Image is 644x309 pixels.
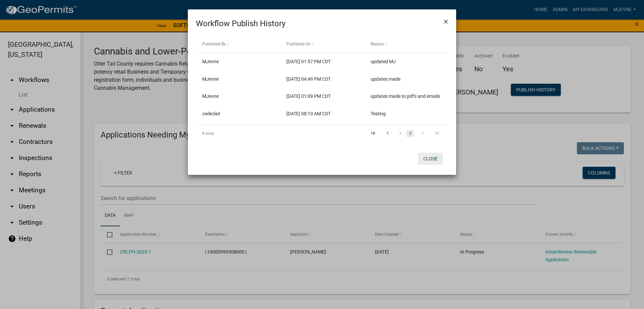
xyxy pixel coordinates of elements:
[405,128,415,139] li: page 2
[416,130,429,137] a: go to next page
[371,76,400,82] span: updates made
[202,59,219,64] span: MJevne
[406,130,414,137] a: 2
[418,153,443,165] button: Close
[280,36,364,52] datatable-header-cell: Published On
[371,111,386,116] span: Testing
[286,93,331,99] span: 09/26/2025 01:09 PM CDT
[202,111,220,116] span: cwleclair
[286,111,331,116] span: 09/26/2025 08:10 AM CDT
[444,17,448,26] span: ×
[438,12,453,31] button: Close
[371,42,384,46] span: Reason
[286,42,311,46] span: Published On
[381,130,394,137] a: go to previous page
[396,130,404,137] a: 1
[202,93,219,99] span: MJevne
[286,76,331,82] span: 09/29/2025 04:49 PM CDT
[196,17,285,30] h4: Workflow Publish History
[286,59,331,64] span: 09/30/2025 01:57 PM CDT
[202,42,226,46] span: Published By
[196,36,280,52] datatable-header-cell: Published By
[371,93,440,99] span: updates made to pdf's and emails
[367,130,379,137] a: go to first page
[371,59,396,64] span: updated MJ
[364,36,448,52] datatable-header-cell: Reason
[202,76,219,82] span: MJevne
[431,130,444,137] a: go to last page
[196,125,245,142] div: 9 total
[395,128,405,139] li: page 1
